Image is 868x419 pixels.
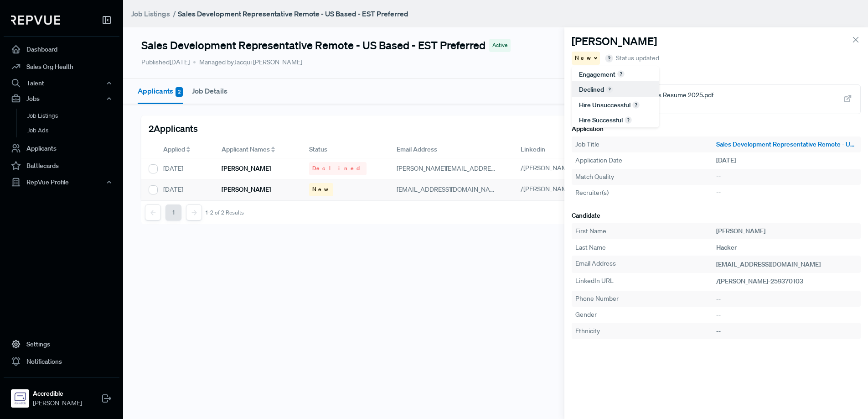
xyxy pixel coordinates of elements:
a: AccredibleAccredible[PERSON_NAME] [4,377,119,412]
div: First Name [575,226,716,236]
button: Job Details [192,79,227,103]
a: Applicants [4,140,119,157]
div: Toggle SortBy [214,141,302,158]
span: Status updated [616,53,659,63]
span: Hire successful [579,116,623,124]
div: Last Name [575,243,716,252]
span: -- [716,189,721,197]
a: Dashboard [4,41,119,58]
span: /[PERSON_NAME] [521,164,573,172]
div: -- [716,326,857,336]
a: /[PERSON_NAME]-259370103 [521,185,617,193]
div: Match Quality [575,172,716,182]
a: Settings [4,335,119,353]
span: / [173,9,176,18]
span: [EMAIL_ADDRESS][DOMAIN_NAME] [397,185,501,194]
button: 1 [165,204,181,220]
span: 2 [176,87,183,97]
div: Email Address [575,259,716,270]
span: [PERSON_NAME] Sales Resume 2025.pdf [596,90,713,100]
a: Sales Development Representative Remote - US Based - EST Preferred [716,140,857,149]
h5: 2 Applicants [149,123,198,134]
span: Applicant Names [222,145,270,154]
div: Gender [575,310,716,319]
button: Talent [4,75,119,91]
img: RepVue [11,16,60,25]
h6: Resume [572,72,861,81]
div: [DATE] [156,158,214,179]
span: [PERSON_NAME][EMAIL_ADDRESS][PERSON_NAME][DOMAIN_NAME] [397,164,599,173]
span: Declined [312,164,363,173]
span: Hire unsuccessful [579,101,630,109]
div: Application Date [575,156,716,165]
h6: [PERSON_NAME] [222,165,271,173]
a: Job Listings [16,109,132,123]
div: -- [716,310,857,319]
span: Status [309,145,327,154]
span: Email Address [397,145,437,154]
button: RepVue Profile [4,174,119,190]
h4: Sales Development Representative Remote - US Based - EST Preferred [141,39,486,52]
button: Previous [145,204,161,220]
span: Declined [579,85,604,94]
div: [DATE] [156,179,214,200]
div: -- [716,172,857,182]
h4: [PERSON_NAME] [572,35,657,48]
a: Job Listings [131,8,170,19]
div: [DATE] [716,156,857,165]
a: Job Ads [16,123,132,138]
strong: Accredible [33,389,82,398]
button: Next [186,204,202,220]
h6: [PERSON_NAME] [222,186,271,194]
div: Toggle SortBy [156,141,214,158]
span: New [575,54,593,62]
img: Accredible [13,391,27,406]
div: -- [716,294,857,304]
div: Job Title [575,140,716,149]
span: /[PERSON_NAME]-259370103 [716,277,803,285]
div: Recruiter(s) [575,188,716,198]
a: [PERSON_NAME] Sales Resume 2025.pdf69.53 KB [572,84,861,114]
span: [EMAIL_ADDRESS][DOMAIN_NAME] [716,260,821,268]
div: 1-2 of 2 Results [206,209,244,216]
span: Engagement [579,70,615,79]
h6: Application [572,125,861,133]
span: Active [492,41,507,49]
div: Hacker [716,243,857,252]
strong: Sales Development Representative Remote - US Based - EST Preferred [178,9,408,18]
button: Jobs [4,91,119,106]
a: /[PERSON_NAME] [521,164,583,172]
a: Notifications [4,353,119,370]
p: Published [DATE] [141,58,190,67]
div: [PERSON_NAME] [716,226,857,236]
a: /[PERSON_NAME]-259370103 [716,277,814,285]
span: Linkedin [521,145,545,154]
span: Applied [163,145,185,154]
div: Ethnicity [575,326,716,336]
h6: Candidate [572,212,861,220]
span: [PERSON_NAME] [33,398,82,408]
a: Sales Org Health [4,58,119,75]
span: /[PERSON_NAME]-259370103 [521,185,607,193]
div: Phone Number [575,294,716,304]
span: New [312,185,330,194]
div: LinkedIn URL [575,276,716,287]
span: Managed by Jacqui [PERSON_NAME] [193,58,302,67]
a: Battlecards [4,157,119,174]
button: Applicants [138,79,183,104]
nav: pagination [145,204,244,220]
